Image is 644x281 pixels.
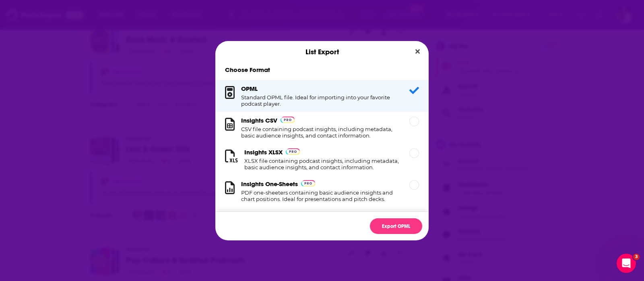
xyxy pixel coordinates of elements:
[241,126,400,139] h1: CSV file containing podcast insights, including metadata, basic audience insights, and contact in...
[617,254,636,273] iframe: Intercom live chat
[241,180,298,188] h3: Insights One-Sheets
[215,41,429,63] div: List Export
[241,189,400,202] h1: PDF one-sheeters containing basic audience insights and chart positions. Ideal for presentations ...
[301,180,315,187] img: Podchaser Pro
[241,117,277,124] h3: Insights CSV
[370,218,422,234] button: Export OPML
[241,85,258,92] h3: OPML
[244,158,400,170] h1: XLSX file containing podcast insights, including metadata, basic audience insights, and contact i...
[633,254,640,260] span: 3
[244,148,283,156] h3: Insights XLSX
[241,94,400,107] h1: Standard OPML file. Ideal for importing into your favorite podcast player.
[215,66,429,74] h1: Choose Format
[281,117,295,123] img: Podchaser Pro
[412,47,423,57] button: Close
[286,148,300,155] img: Podchaser Pro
